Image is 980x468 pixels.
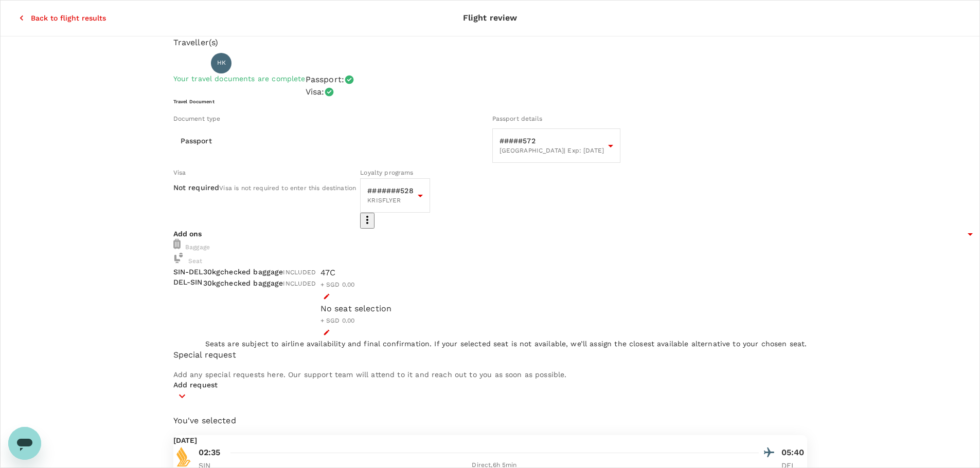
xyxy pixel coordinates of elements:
div: 47C [320,267,392,279]
p: Passport : [306,73,344,86]
span: [GEOGRAPHIC_DATA] | Exp: [DATE] [500,146,628,156]
p: 02:35 [199,446,221,459]
p: Traveller 1 : [173,58,207,68]
span: Visa is not required to enter this destination [219,184,356,192]
p: DEL - SIN [173,277,203,287]
span: + SGD 0.00 [320,281,355,288]
p: Traveller(s) [173,36,807,49]
p: Special request [173,349,807,361]
div: No seat selection [320,303,392,315]
p: You've selected [173,415,807,427]
p: SIN - DEL [173,267,203,277]
div: Passport [173,128,252,153]
p: 05:40 [781,446,807,459]
span: Your travel documents are complete [173,74,306,83]
span: Document type [173,115,221,122]
span: KRISFLYER [367,196,437,206]
span: + SGD 0.00 [320,317,355,324]
p: Seats are subject to airline availability and final confirmation. If your selected seat is not av... [205,339,807,349]
p: Add any special requests here. Our support team will attend to it and reach out to you as soon as... [173,369,807,380]
h6: Travel Document [173,98,807,105]
span: Passport details [492,115,542,122]
span: INCLUDED [283,269,316,276]
img: SQ [173,446,194,467]
p: Add ons [173,229,807,239]
div: #####572[GEOGRAPHIC_DATA]| Exp: [DATE] [492,128,645,163]
img: baggage-icon [173,239,181,249]
img: baggage-icon [173,253,184,263]
p: [DATE] [173,435,198,445]
p: #######528 [367,185,437,196]
div: #######528KRISFLYER [360,178,454,213]
p: Visa : [306,86,325,98]
span: HK [217,58,226,68]
p: Flight review [463,12,518,24]
p: Add request [173,380,807,390]
iframe: Button to launch messaging window [8,427,41,460]
span: 30kg checked baggage [203,279,283,287]
div: Baggage [173,239,807,253]
span: Loyalty programs [360,169,413,176]
span: Visa [173,169,186,176]
button: Back to flight results [4,5,120,31]
span: 30kg checked baggage [203,268,283,276]
div: Seat [173,253,807,267]
p: Not required [173,182,220,193]
p: #####572 [500,136,628,146]
p: Back to flight results [31,13,106,23]
span: INCLUDED [283,280,316,287]
p: [PERSON_NAME] [PERSON_NAME] [236,57,377,69]
p: Passport [181,136,236,146]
